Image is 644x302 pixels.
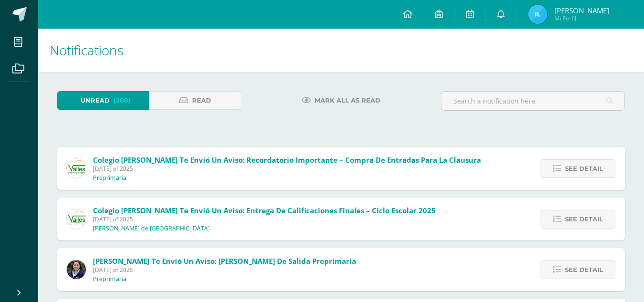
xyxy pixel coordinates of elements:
[528,5,547,24] img: f5f07fcfb6ffa77b280e9eb4e661c115.png
[50,41,123,59] span: Notifications
[93,256,356,266] span: [PERSON_NAME] te envió un aviso: [PERSON_NAME] de salida Preprimaria
[192,92,211,109] span: Read
[93,165,481,173] span: [DATE] of 2025
[554,14,609,22] span: Mi Perfil
[93,275,126,283] p: Preprimaria
[93,225,210,232] p: [PERSON_NAME] de [GEOGRAPHIC_DATA]
[93,206,436,215] span: Colegio [PERSON_NAME] te envió un aviso: Entrega de calificaciones finales – Ciclo escolar 2025
[565,160,603,177] span: See detail
[81,92,110,109] span: Unread
[67,159,86,178] img: 94564fe4cf850d796e68e37240ca284b.png
[441,92,624,110] input: Search a notification here
[113,92,131,109] span: (208)
[565,261,603,279] span: See detail
[93,266,356,274] span: [DATE] of 2025
[565,210,603,228] span: See detail
[93,155,481,165] span: Colegio [PERSON_NAME] te envió un aviso: Recordatorio importante – Compra de entradas para la cla...
[93,174,126,182] p: Preprimaria
[93,215,436,223] span: [DATE] of 2025
[290,91,392,110] a: Mark all as read
[149,91,241,110] a: Read
[67,260,86,279] img: ce0fccdf93b403cab1764a01c970423f.png
[315,92,380,109] span: Mark all as read
[554,6,609,15] span: [PERSON_NAME]
[67,209,86,229] img: 94564fe4cf850d796e68e37240ca284b.png
[57,91,149,110] a: Unread(208)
